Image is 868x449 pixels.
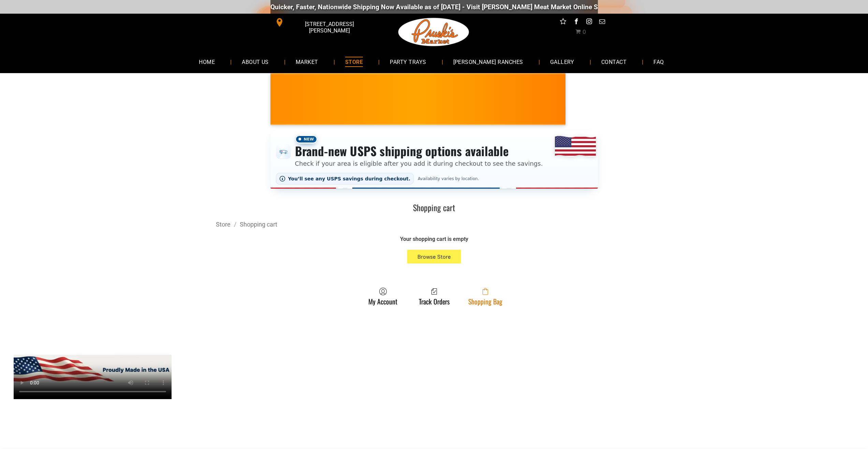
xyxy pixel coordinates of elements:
[540,53,585,71] a: GALLERY
[443,53,533,71] a: [PERSON_NAME] RANCHES
[288,176,411,181] span: You’ll see any USPS savings during checkout.
[598,17,606,28] a: email
[415,287,453,305] a: Track Orders
[559,17,568,28] a: Social network
[643,53,674,71] a: FAQ
[270,17,375,28] a: [STREET_ADDRESS][PERSON_NAME]
[380,53,436,71] a: PARTY TRAYS
[295,144,543,159] h3: Brand-new USPS shipping options available
[407,250,461,263] button: Browse Store
[295,159,543,168] p: Check if your area is eligible after you add it during checkout to see the savings.
[397,14,471,51] img: Pruski-s+Market+HQ+Logo2-1920w.png
[417,254,451,260] span: Browse Store
[231,221,240,228] span: /
[270,3,683,11] div: Quicker, Faster, Nationwide Shipping Now Available as of [DATE] - Visit [PERSON_NAME] Meat Market...
[465,287,506,305] a: Shopping Bag
[365,287,401,305] a: My Account
[295,135,318,144] span: New
[572,17,580,28] a: facebook
[583,29,586,35] span: 0
[216,221,231,228] a: Store
[189,53,225,71] a: HOME
[311,235,557,243] div: Your shopping cart is empty
[285,53,328,71] a: MARKET
[216,220,652,229] div: Breadcrumbs
[335,53,373,71] a: STORE
[285,17,373,37] span: [STREET_ADDRESS][PERSON_NAME]
[240,221,277,228] a: Shopping cart
[585,17,593,28] a: instagram
[591,53,637,71] a: CONTACT
[416,176,480,181] span: Availability varies by location.
[216,202,652,213] h1: Shopping cart
[232,53,279,71] a: ABOUT US
[270,131,598,189] div: Shipping options announcement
